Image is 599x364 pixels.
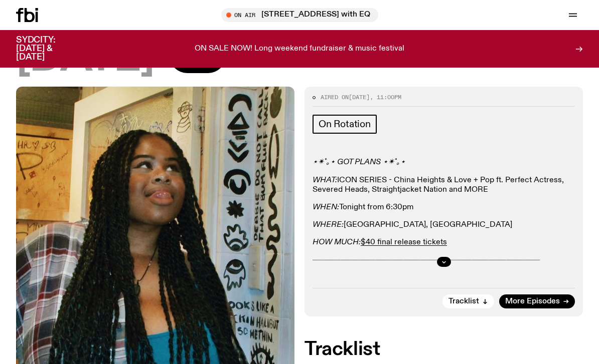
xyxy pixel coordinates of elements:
button: Tracklist [442,294,494,308]
h2: Tracklist [305,340,583,358]
span: More Episodes [505,298,560,305]
p: [GEOGRAPHIC_DATA], [GEOGRAPHIC_DATA] [313,220,575,230]
a: More Episodes [499,294,575,308]
p: ON SALE NOW! Long weekend fundraiser & music festival [195,45,404,54]
span: , 11:00pm [370,93,401,101]
a: $40 final release tickets [361,238,447,246]
span: Aired on [321,93,349,101]
em: WHAT: [313,176,337,184]
span: Tracklist [448,298,479,305]
h3: SYDCITY: [DATE] & [DATE] [16,36,80,62]
span: [DATE] [349,93,370,101]
p: Tonight from 6:30pm [313,203,575,212]
p: ICON SERIES - China Heights & Love + Pop ft. Perfect Actress, Severed Heads, Straightjacket Natio... [313,176,575,195]
button: On Air[STREET_ADDRESS] with EQ [221,8,378,22]
em: ⋆✴︎˚｡⋆ GOT PLANS ⋆✴︎˚｡⋆ [313,158,405,166]
em: HOW MUCH: [313,238,361,246]
a: On Rotation [313,115,377,134]
span: [DATE] [16,38,154,79]
em: WHEN: [313,203,339,211]
em: WHERE: [313,221,344,229]
span: On Rotation [319,119,371,130]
